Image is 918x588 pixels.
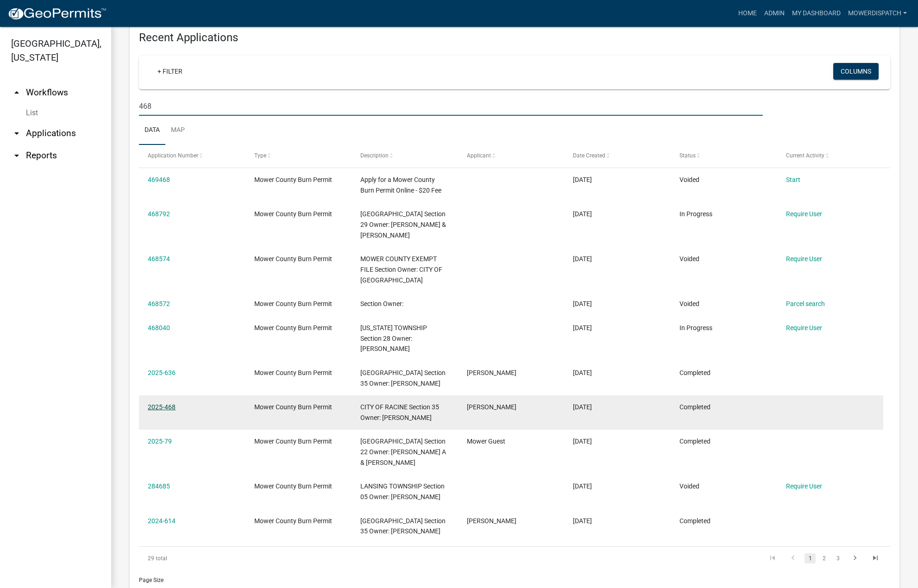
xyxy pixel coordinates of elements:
[360,176,441,194] span: Apply for a Mower County Burn Permit Online - $20 Fee
[165,116,190,145] a: Map
[803,550,817,566] li: page 1
[148,300,170,307] a: 468572
[735,5,761,22] a: Home
[573,210,592,218] span: 08/25/2025
[11,128,22,139] i: arrow_drop_down
[360,517,446,535] span: RED ROCK TOWNSHIP Section 35 Owner: IGOU DAVID J
[254,255,332,263] span: Mower County Burn Permit
[573,482,592,490] span: 07/12/2024
[786,255,822,263] a: Require User
[360,403,439,421] span: CITY OF RACINE Section 35 Owner: MCGILL JOSHUA J
[805,553,816,563] a: 1
[844,5,911,22] a: MowerDispatch
[573,369,592,376] span: 06/06/2025
[467,152,491,159] span: Applicant
[831,550,845,566] li: page 3
[148,482,170,490] a: 284685
[148,176,170,183] a: 469468
[11,87,22,98] i: arrow_drop_up
[786,300,825,307] a: Parcel search
[817,550,831,566] li: page 2
[148,438,172,445] a: 2025-79
[148,517,176,525] a: 2024-614
[254,517,332,525] span: Mower County Burn Permit
[761,5,788,22] a: Admin
[679,517,711,525] span: Completed
[777,145,883,167] datatable-header-cell: Current Activity
[846,553,864,563] a: go to next page
[679,369,711,376] span: Completed
[679,482,699,490] span: Voided
[679,152,696,159] span: Status
[254,210,332,218] span: Mower County Burn Permit
[458,145,565,167] datatable-header-cell: Applicant
[254,152,266,159] span: Type
[573,176,592,183] span: 08/26/2025
[467,403,516,411] span: Josh McGill
[573,438,592,445] span: 01/10/2025
[360,255,442,284] span: MOWER COUNTY EXEMPT FILE Section Owner: CITY OF TAOPI
[352,145,458,167] datatable-header-cell: Description
[254,438,332,445] span: Mower County Burn Permit
[148,152,198,159] span: Application Number
[867,553,884,563] a: go to last page
[818,553,830,563] a: 2
[360,210,446,239] span: GRAND MEADOW TOWNSHIP Section 29 Owner: CURLEY JARED & MAXINE
[786,324,822,332] a: Require User
[679,403,711,411] span: Completed
[148,255,170,263] a: 468574
[679,255,699,263] span: Voided
[786,176,800,183] a: Start
[254,482,332,490] span: Mower County Burn Permit
[254,369,332,376] span: Mower County Burn Permit
[148,403,176,411] a: 2025-468
[679,300,699,307] span: Voided
[573,324,592,332] span: 08/22/2025
[786,210,822,218] a: Require User
[150,63,190,80] a: + Filter
[360,300,403,307] span: Section Owner:
[679,210,712,218] span: In Progress
[360,152,389,159] span: Description
[360,438,446,466] span: GRAND MEADOW TOWNSHIP Section 22 Owner: HANKEN DARCY A & TERRANCE
[11,150,22,161] i: arrow_drop_down
[254,403,332,411] span: Mower County Burn Permit
[679,176,699,183] span: Voided
[245,145,352,167] datatable-header-cell: Type
[254,324,332,332] span: Mower County Burn Permit
[573,255,592,263] span: 08/25/2025
[360,369,446,387] span: RED ROCK TOWNSHIP Section 35 Owner: IGOU DAVID J
[573,152,605,159] span: Date Created
[788,5,844,22] a: My Dashboard
[148,210,170,218] a: 468792
[573,517,592,525] span: 06/11/2024
[467,369,516,376] span: David Igou
[360,482,445,500] span: LANSING TOWNSHIP Section 05 Owner: WALLER KIMBERLY A
[671,145,777,167] datatable-header-cell: Status
[832,553,843,563] a: 3
[786,152,824,159] span: Current Activity
[833,63,879,80] button: Columns
[784,553,802,563] a: go to previous page
[139,145,245,167] datatable-header-cell: Application Number
[148,369,176,376] a: 2025-636
[564,145,671,167] datatable-header-cell: Date Created
[254,176,332,183] span: Mower County Burn Permit
[139,31,890,44] h4: Recent Applications
[679,438,711,445] span: Completed
[764,553,781,563] a: go to first page
[254,300,332,307] span: Mower County Burn Permit
[467,517,516,525] span: David Igou
[139,116,165,145] a: Data
[139,547,288,570] div: 29 total
[786,482,822,490] a: Require User
[573,300,592,307] span: 08/25/2025
[679,324,712,332] span: In Progress
[139,97,763,116] input: Search for applications
[148,324,170,332] a: 468040
[573,403,592,411] span: 04/19/2025
[467,438,505,445] span: Mower Guest
[360,324,427,353] span: NEVADA TOWNSHIP Section 28 Owner: KRULL JOHN W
